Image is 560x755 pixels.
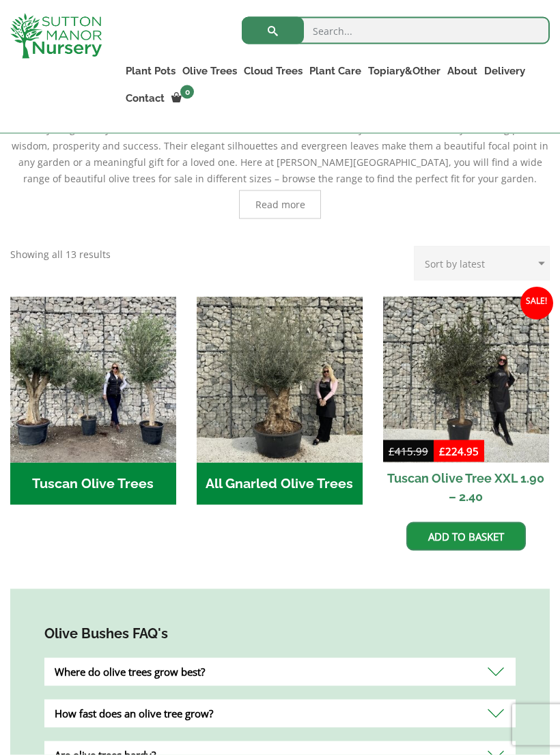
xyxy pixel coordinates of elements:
[439,444,479,458] bdi: 224.95
[383,297,549,463] img: Tuscan Olive Tree XXL 1.90 - 2.40
[168,89,198,108] a: 0
[44,658,516,686] div: Where do olive trees grow best?
[10,463,176,505] h2: Tuscan Olive Trees
[383,297,549,512] a: Sale! Tuscan Olive Tree XXL 1.90 – 2.40
[197,297,363,463] img: All Gnarled Olive Trees
[10,297,176,463] img: Tuscan Olive Trees
[10,72,550,219] div: Create a stunning Mediterranean-style garden with authentic olive trees imported from the finest ...
[365,61,444,81] a: Topiary&Other
[520,287,553,320] span: Sale!
[439,444,445,458] span: £
[10,246,111,263] p: Showing all 13 results
[10,297,176,505] a: Visit product category Tuscan Olive Trees
[122,61,179,81] a: Plant Pots
[255,200,305,210] span: Read more
[197,463,363,505] h2: All Gnarled Olive Trees
[389,444,395,458] span: £
[389,444,428,458] bdi: 415.99
[406,522,526,551] a: Add to basket: “Tuscan Olive Tree XXL 1.90 - 2.40”
[414,246,550,281] select: Shop order
[444,61,481,81] a: About
[44,623,516,644] h4: Olive Bushes FAQ's
[242,17,550,44] input: Search...
[44,700,516,728] div: How fast does an olive tree grow?
[10,14,102,59] img: logo
[122,89,168,108] a: Contact
[306,61,365,81] a: Plant Care
[481,61,529,81] a: Delivery
[240,61,306,81] a: Cloud Trees
[180,85,194,99] span: 0
[197,297,363,505] a: Visit product category All Gnarled Olive Trees
[383,463,549,512] h2: Tuscan Olive Tree XXL 1.90 – 2.40
[179,61,240,81] a: Olive Trees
